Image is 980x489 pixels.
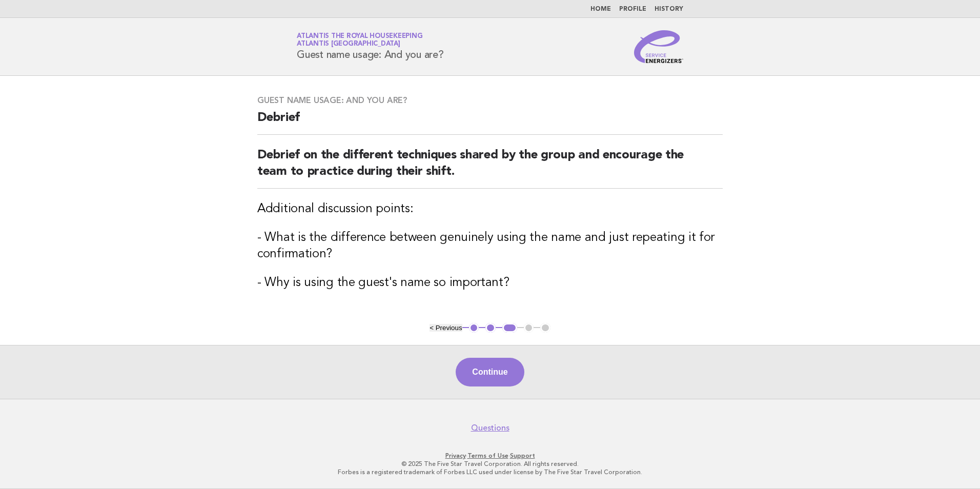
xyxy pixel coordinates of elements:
button: 3 [502,323,517,333]
p: Forbes is a registered trademark of Forbes LLC used under license by The Five Star Travel Corpora... [176,468,804,476]
h3: Additional discussion points: [257,201,723,217]
button: 1 [469,323,479,333]
h3: - Why is using the guest's name so important? [257,275,723,291]
img: Service Energizers [634,30,683,63]
a: Terms of Use [467,452,508,459]
span: Atlantis [GEOGRAPHIC_DATA] [297,41,400,48]
h2: Debrief [257,110,723,135]
a: Home [590,6,611,12]
h2: Debrief on the different techniques shared by the group and encourage the team to practice during... [257,147,723,189]
a: Support [510,452,535,459]
a: Questions [471,423,509,433]
p: © 2025 The Five Star Travel Corporation. All rights reserved. [176,460,804,468]
h3: Guest name usage: And you are? [257,95,723,106]
a: Privacy [445,452,466,459]
button: Continue [456,358,524,386]
h3: - What is the difference between genuinely using the name and just repeating it for confirmation? [257,230,723,262]
h1: Guest name usage: And you are? [297,33,444,60]
button: < Previous [430,324,462,332]
button: 2 [485,323,496,333]
a: Profile [619,6,646,12]
a: History [655,6,683,12]
p: · · [176,452,804,460]
a: Atlantis the Royal HousekeepingAtlantis [GEOGRAPHIC_DATA] [297,33,422,47]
